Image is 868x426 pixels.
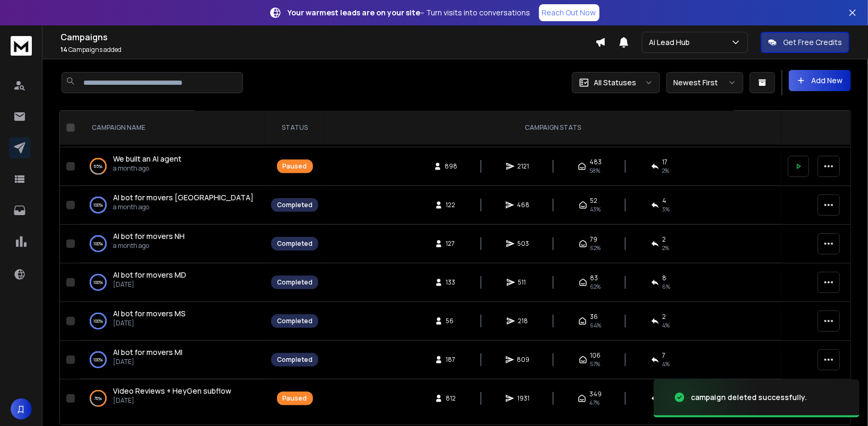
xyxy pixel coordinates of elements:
p: Ai Lead Hub [649,37,694,48]
p: a month ago [113,242,185,250]
strong: Your warmest leads are on your site [288,7,421,17]
span: 17 [663,158,668,166]
span: 62 % [591,244,601,252]
span: 2 % [663,244,670,252]
span: 809 [517,356,530,364]
p: 100 % [93,200,103,210]
div: Completed [277,201,313,209]
a: Reach Out Now [539,4,600,21]
p: 100 % [93,316,103,326]
p: 65 % [94,161,102,172]
span: 2 [663,235,666,244]
span: 57 % [591,360,601,368]
span: 127 [446,239,457,248]
div: Completed [277,317,313,325]
div: Paused [283,394,307,403]
span: 4 [663,197,667,205]
p: Get Free Credits [783,37,842,48]
p: 76 % [94,393,102,404]
div: Paused [283,162,307,171]
span: 47 % [589,398,600,407]
div: Completed [277,239,313,248]
td: 100%AI bot for movers MS[DATE] [79,302,265,341]
span: 483 [589,158,602,166]
span: 36 [590,313,598,321]
span: AI bot for movers NH [113,231,185,241]
button: Get Free Credits [761,32,849,53]
a: Video Reviews + HeyGen subflow [113,386,231,396]
td: 100%AI bot for movers NHa month ago [79,225,265,263]
span: 64 % [590,321,601,330]
span: 106 [591,351,601,360]
td: 100%AI bot for movers [GEOGRAPHIC_DATA]a month ago [79,186,265,225]
span: 511 [518,278,529,287]
td: 100%AI bot for movers MI[DATE] [79,341,265,379]
span: We built an AI agent [113,154,181,164]
a: AI bot for movers MI [113,347,183,358]
span: 349 [589,390,602,398]
span: 83 [591,274,598,282]
p: Campaigns added [60,46,595,54]
th: STATUS [265,111,325,145]
span: AI bot for movers [GEOGRAPHIC_DATA] [113,192,254,202]
span: 7 [663,351,666,360]
h1: Campaigns [60,31,595,43]
p: a month ago [113,164,181,173]
div: campaign deleted successfully. [691,392,807,403]
span: 898 [445,162,458,171]
a: AI bot for movers [GEOGRAPHIC_DATA] [113,192,254,203]
span: 133 [446,278,457,287]
div: Completed [277,278,313,287]
span: 187 [446,356,457,364]
span: 52 [591,197,598,205]
a: AI bot for movers NH [113,231,185,242]
img: logo [11,36,32,56]
span: 218 [518,317,529,325]
span: 14 [60,45,67,54]
span: 62 % [591,282,601,291]
p: 100 % [93,238,103,249]
span: 6 % [663,282,671,291]
button: Д [11,398,32,420]
th: CAMPAIGN NAME [79,111,265,145]
span: 812 [446,394,457,403]
a: We built an AI agent [113,154,181,164]
span: 8 [663,274,667,282]
td: 65%We built an AI agenta month ago [79,147,265,186]
span: 2 [663,313,666,321]
span: 122 [446,201,457,209]
p: a month ago [113,203,254,211]
span: AI bot for movers MS [113,308,186,318]
button: Add New [789,70,851,91]
td: 100%AI bot for movers MD[DATE] [79,263,265,302]
span: 43 % [591,205,601,214]
span: AI bot for movers MI [113,347,183,357]
th: CAMPAIGN STATS [325,111,782,145]
p: – Turn visits into conversations [288,7,531,18]
p: All Statuses [594,77,636,88]
div: Completed [277,356,313,364]
td: 76%Video Reviews + HeyGen subflow[DATE] [79,379,265,418]
p: [DATE] [113,358,183,366]
span: 79 [591,235,598,244]
span: 4 % [663,321,670,330]
span: 3 % [663,205,670,214]
a: AI bot for movers MS [113,308,186,319]
button: Newest First [666,72,743,93]
span: 2 % [663,166,670,175]
p: 100 % [93,354,103,365]
span: AI bot for movers MD [113,270,186,280]
p: Reach Out Now [542,7,596,18]
span: 58 % [589,166,600,175]
span: 2121 [518,162,530,171]
p: [DATE] [113,396,231,405]
span: 56 [446,317,457,325]
span: 468 [517,201,530,209]
a: AI bot for movers MD [113,270,186,280]
span: 503 [518,239,530,248]
span: 1931 [517,394,530,403]
p: 100 % [93,277,103,288]
span: 4 % [663,360,670,368]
